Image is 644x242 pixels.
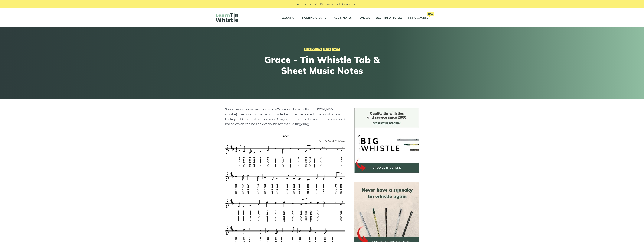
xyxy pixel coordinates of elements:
img: LearnTinWhistle.com [216,13,238,22]
a: PST10 CourseNew [408,13,428,23]
a: Fingering Charts [300,13,326,23]
a: Tabs [323,48,331,51]
a: Reviews [358,13,370,23]
p: Sheet music notes and tab to play on a tin whistle ([PERSON_NAME] whistle). The notation below is... [225,107,345,127]
a: Easy [332,48,340,51]
a: Tabs & Notes [332,13,352,23]
img: BigWhistle Tin Whistle Store [354,108,419,173]
a: Best Tin Whistles [376,13,403,23]
h1: Grace - Tin Whistle Tab & Sheet Music Notes [253,54,391,76]
a: Irish Songs [304,48,322,51]
span: New [427,12,434,16]
a: Lessons [281,13,294,23]
strong: Grace [277,108,286,111]
strong: key of D [230,117,243,121]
